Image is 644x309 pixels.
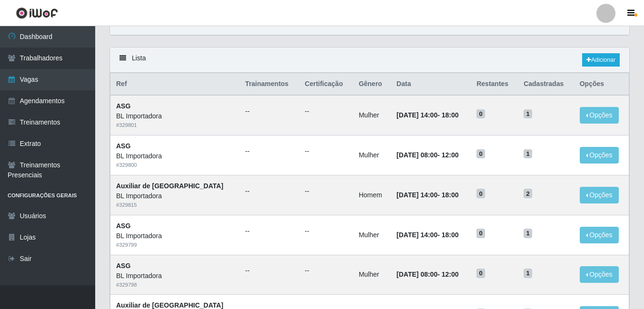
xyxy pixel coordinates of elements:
ul: -- [305,186,347,196]
span: 0 [476,269,485,278]
span: 2 [524,189,532,198]
strong: ASG [116,262,130,270]
th: Ref [110,73,240,96]
ul: -- [245,186,293,196]
strong: ASG [116,222,130,230]
td: Mulher [353,95,391,135]
time: 18:00 [442,231,459,239]
div: # 329815 [116,201,234,209]
span: 0 [476,109,485,119]
time: 18:00 [442,111,459,119]
div: # 329799 [116,241,234,249]
button: Opções [580,187,619,203]
th: Opções [574,73,629,96]
strong: - [396,151,458,159]
ul: -- [245,266,293,276]
button: Opções [580,147,619,164]
ul: -- [305,226,347,236]
th: Gênero [353,73,391,96]
span: 1 [524,269,532,278]
button: Opções [580,107,619,124]
span: 0 [476,189,485,198]
td: Mulher [353,255,391,295]
a: Adicionar [582,53,620,67]
time: 18:00 [442,191,459,199]
td: Homem [353,175,391,215]
ul: -- [245,146,293,156]
strong: ASG [116,142,130,150]
ul: -- [305,266,347,276]
div: # 329801 [116,121,234,129]
span: 1 [524,109,532,119]
strong: Auxiliar de [GEOGRAPHIC_DATA] [116,182,223,190]
ul: -- [305,146,347,156]
img: CoreUI Logo [16,7,58,19]
th: Data [391,73,471,96]
th: Trainamentos [239,73,299,96]
strong: ASG [116,102,130,110]
time: [DATE] 14:00 [396,111,437,119]
time: 12:00 [442,151,459,159]
div: # 329798 [116,281,234,289]
th: Certificação [299,73,353,96]
span: 1 [524,149,532,159]
strong: - [396,111,458,119]
strong: Auxiliar de [GEOGRAPHIC_DATA] [116,301,223,309]
th: Restantes [471,73,518,96]
span: 1 [524,229,532,238]
ul: -- [245,106,293,116]
time: [DATE] 08:00 [396,270,437,278]
th: Cadastradas [518,73,574,96]
div: # 329800 [116,161,234,169]
time: 12:00 [442,270,459,278]
button: Opções [580,227,619,243]
td: Mulher [353,215,391,255]
div: BL Importadora [116,191,234,201]
time: [DATE] 14:00 [396,191,437,199]
time: [DATE] 14:00 [396,231,437,239]
span: 0 [476,229,485,238]
button: Opções [580,266,619,283]
div: BL Importadora [116,231,234,241]
ul: -- [305,106,347,116]
div: BL Importadora [116,271,234,281]
time: [DATE] 08:00 [396,151,437,159]
strong: - [396,191,458,199]
ul: -- [245,226,293,236]
div: Lista [110,48,629,73]
div: BL Importadora [116,151,234,161]
strong: - [396,231,458,239]
strong: - [396,270,458,278]
div: BL Importadora [116,111,234,121]
td: Mulher [353,135,391,175]
span: 0 [476,149,485,159]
